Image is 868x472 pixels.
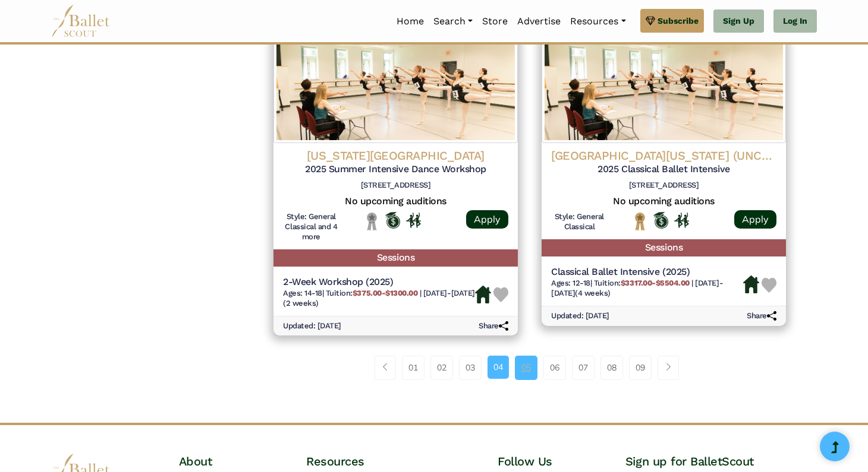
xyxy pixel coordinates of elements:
[488,356,509,378] a: 04
[283,289,322,297] span: Ages: 14-18
[633,212,647,230] img: National
[551,212,608,232] h6: Style: General Classical
[283,212,339,242] h6: Style: General Classical and 4 more
[283,276,475,289] h5: 2-Week Workshop (2025)
[674,213,689,228] img: In Person
[762,278,776,293] img: Heart
[551,163,776,176] h5: 2025 Classical Ballet Intensive
[640,9,704,33] a: Subscribe
[283,163,508,176] h5: 2025 Summer Intensive Dance Workshop
[283,289,475,308] span: [DATE]-[DATE] (2 weeks)
[479,321,508,331] h6: Share
[392,9,429,34] a: Home
[551,278,723,297] span: [DATE]-[DATE] (4 weeks)
[475,286,491,303] img: Housing Available
[430,356,453,379] a: 02
[283,148,508,163] h4: [US_STATE][GEOGRAPHIC_DATA]
[306,454,498,469] h4: Resources
[385,212,400,229] img: Offers Scholarship
[621,278,690,287] b: $3317.00-$5504.00
[512,9,565,34] a: Advertise
[551,311,609,321] h6: Updated: [DATE]
[273,24,518,143] img: Logo
[713,9,764,33] a: Sign Up
[429,9,477,34] a: Search
[493,287,508,302] img: Heart
[747,311,776,321] h6: Share
[551,266,743,278] h5: Classical Ballet Intensive (2025)
[283,195,508,208] h5: No upcoming auditions
[283,289,475,309] h6: | |
[743,275,759,293] img: Housing Available
[498,454,625,469] h4: Follow Us
[179,454,307,469] h4: About
[326,289,420,297] span: Tuition:
[551,195,776,208] h5: No upcoming auditions
[466,210,508,229] a: Apply
[273,249,518,267] h5: Sessions
[594,278,692,287] span: Tuition:
[629,356,652,379] a: 09
[542,239,786,256] h5: Sessions
[658,14,699,27] span: Subscribe
[600,356,623,379] a: 08
[375,356,685,379] nav: Page navigation example
[646,14,655,27] img: gem.svg
[402,356,424,379] a: 01
[477,9,512,34] a: Store
[734,210,776,229] a: Apply
[551,180,776,191] h6: [STREET_ADDRESS]
[515,356,537,379] a: 05
[283,180,508,191] h6: [STREET_ADDRESS]
[565,9,630,34] a: Resources
[551,148,776,163] h4: [GEOGRAPHIC_DATA][US_STATE] (UNCSA)
[572,356,595,379] a: 07
[551,278,590,287] span: Ages: 12-18
[406,213,421,228] img: In Person
[653,212,668,229] img: Offers Scholarship
[625,454,817,469] h4: Sign up for BalletScout
[551,278,743,299] h6: | |
[459,356,482,379] a: 03
[543,356,566,379] a: 06
[353,289,417,297] b: $375.00-$1300.00
[542,24,786,143] img: Logo
[364,212,379,230] img: Local
[773,9,817,33] a: Log In
[283,321,341,331] h6: Updated: [DATE]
